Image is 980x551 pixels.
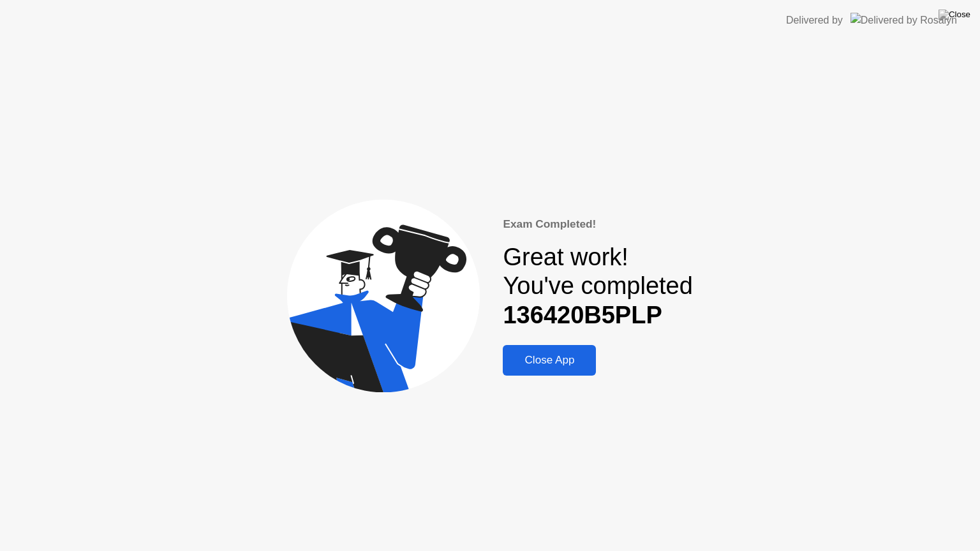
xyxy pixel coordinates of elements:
[939,10,970,20] img: Close
[850,13,957,27] img: Delivered by Rosalyn
[503,302,662,328] b: 136420B5PLP
[503,216,692,233] div: Exam Completed!
[503,345,596,376] button: Close App
[786,13,843,28] div: Delivered by
[503,243,692,330] div: Great work! You've completed
[507,354,592,367] div: Close App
